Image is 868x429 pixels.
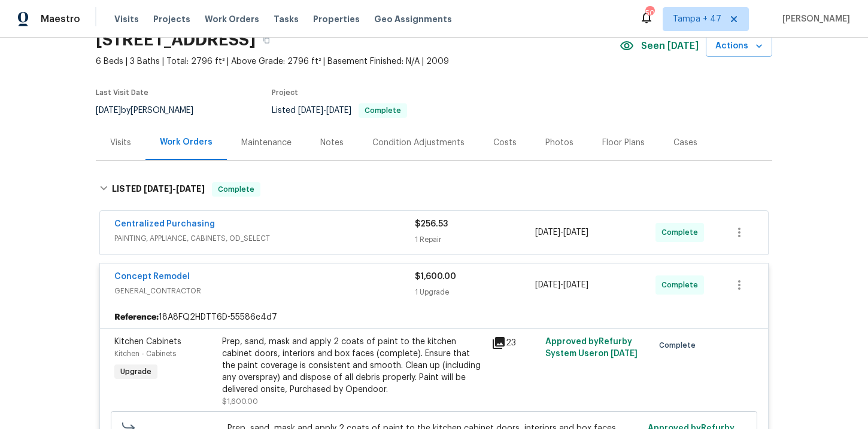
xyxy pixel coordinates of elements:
div: Maintenance [241,137,292,149]
button: Actions [706,35,772,57]
span: [PERSON_NAME] [778,13,850,25]
span: Tasks [274,15,299,23]
span: [DATE] [535,228,560,237]
div: 508 [645,7,654,19]
span: - [298,106,351,115]
span: $1,600.00 [222,398,258,405]
span: Work Orders [205,13,259,25]
span: [DATE] [563,228,588,237]
span: - [144,185,205,193]
span: 6 Beds | 3 Baths | Total: 2796 ft² | Above Grade: 2796 ft² | Basement Finished: N/A | 2009 [96,56,620,68]
span: Complete [360,107,406,114]
span: Geo Assignments [374,13,452,25]
span: [DATE] [611,350,638,358]
span: Visits [114,13,139,25]
span: [DATE] [326,106,351,115]
span: Upgrade [116,366,156,378]
span: Approved by Refurby System User on [545,338,638,358]
span: Complete [659,339,700,351]
span: - [535,226,588,238]
div: Notes [320,137,344,149]
div: Work Orders [160,136,213,148]
a: Centralized Purchasing [114,220,215,228]
span: Seen [DATE] [641,40,699,52]
div: LISTED [DATE]-[DATE]Complete [96,170,772,209]
span: Listed [272,106,407,115]
b: Reference: [114,311,159,323]
span: Tampa + 47 [673,13,721,25]
span: - [535,279,588,291]
span: [DATE] [144,185,172,193]
div: 1 Upgrade [415,286,535,298]
span: Properties [313,13,360,25]
div: Condition Adjustments [372,137,465,149]
span: [DATE] [563,281,588,289]
button: Copy Address [256,29,277,51]
span: Maestro [41,13,80,25]
span: [DATE] [298,106,323,115]
span: GENERAL_CONTRACTOR [114,285,415,297]
span: Actions [715,39,763,54]
span: Projects [153,13,190,25]
span: Complete [661,226,703,238]
span: Complete [661,279,703,291]
div: Floor Plans [602,137,645,149]
span: PAINTING, APPLIANCE, CABINETS, OD_SELECT [114,232,415,244]
span: Kitchen Cabinets [114,338,181,346]
div: 1 Repair [415,234,535,246]
div: 18A8FQ2HDTT6D-55586e4d7 [100,307,768,328]
span: Kitchen - Cabinets [114,350,176,357]
div: Photos [545,137,573,149]
div: by [PERSON_NAME] [96,103,208,118]
h2: [STREET_ADDRESS] [96,34,256,46]
div: Prep, sand, mask and apply 2 coats of paint to the kitchen cabinet doors, interiors and box faces... [222,336,484,396]
span: $1,600.00 [415,272,456,281]
h6: LISTED [112,182,205,197]
span: $256.53 [415,220,448,228]
div: Visits [110,137,131,149]
span: Last Visit Date [96,89,148,96]
span: Project [272,89,298,96]
a: Concept Remodel [114,272,190,281]
div: Costs [493,137,517,149]
div: Cases [673,137,697,149]
div: 23 [491,336,538,350]
span: [DATE] [176,185,205,193]
span: Complete [213,183,259,195]
span: [DATE] [535,281,560,289]
span: [DATE] [96,106,121,115]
